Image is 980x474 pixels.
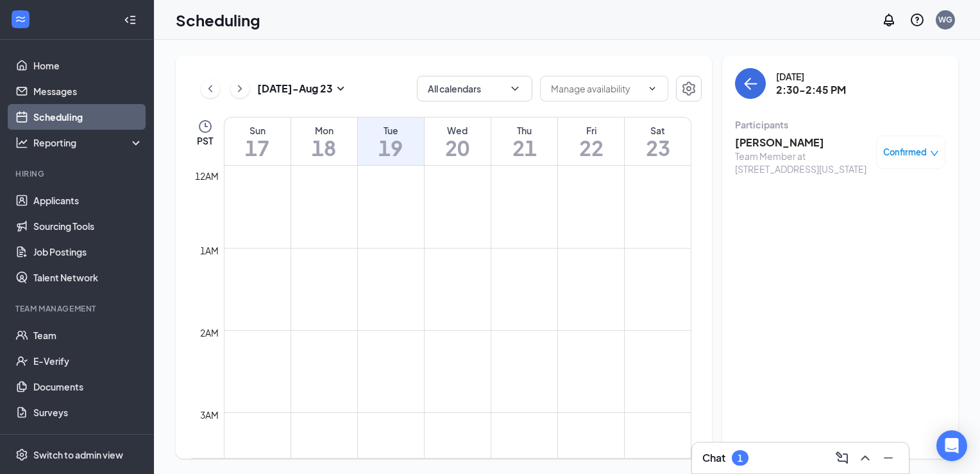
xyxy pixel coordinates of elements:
[198,408,221,422] div: 3am
[333,81,348,96] svg: SmallChevronDown
[198,243,221,258] div: 1am
[204,81,217,96] svg: ChevronLeft
[878,448,899,468] button: Minimize
[702,451,725,465] h3: Chat
[176,9,260,31] h1: Scheduling
[33,374,143,399] a: Documents
[509,82,521,95] svg: ChevronDown
[425,124,491,137] div: Wed
[681,81,697,96] svg: Settings
[197,134,213,147] span: PST
[224,137,291,159] h1: 17
[33,239,143,265] a: Job Postings
[832,448,852,468] button: ComposeMessage
[551,82,642,96] input: Manage availability
[33,399,143,425] a: Surveys
[33,448,123,461] div: Switch to admin view
[558,137,624,159] h1: 22
[735,68,766,99] button: back-button
[735,150,870,175] div: Team Member at [STREET_ADDRESS][US_STATE]
[491,118,557,165] a: August 21, 2025
[33,322,143,348] a: Team
[33,78,143,104] a: Messages
[647,83,657,94] svg: ChevronDown
[192,169,221,183] div: 12am
[834,450,850,466] svg: ComposeMessage
[625,118,691,165] a: August 23, 2025
[491,137,557,159] h1: 21
[230,79,249,98] button: ChevronRight
[558,118,624,165] a: August 22, 2025
[938,14,952,25] div: WG
[909,12,925,28] svg: QuestionInfo
[855,448,875,468] button: ChevronUp
[676,76,702,101] button: Settings
[743,76,758,91] svg: ArrowLeft
[358,137,424,159] h1: 19
[735,118,945,131] div: Participants
[358,124,424,137] div: Tue
[625,137,691,159] h1: 23
[625,124,691,137] div: Sat
[291,137,357,159] h1: 18
[425,118,491,165] a: August 20, 2025
[776,83,846,97] h3: 2:30-2:45 PM
[224,124,291,137] div: Sun
[776,70,846,83] div: [DATE]
[33,53,143,78] a: Home
[14,13,27,26] svg: WorkstreamLogo
[491,124,557,137] div: Thu
[291,124,357,137] div: Mon
[257,82,333,96] h3: [DATE] - Aug 23
[224,118,291,165] a: August 17, 2025
[857,450,873,466] svg: ChevronUp
[881,12,897,28] svg: Notifications
[124,13,137,26] svg: Collapse
[881,450,896,466] svg: Minimize
[33,265,143,290] a: Talent Network
[883,146,927,159] span: Confirmed
[735,136,870,150] h3: [PERSON_NAME]
[358,118,424,165] a: August 19, 2025
[33,213,143,239] a: Sourcing Tools
[15,136,28,149] svg: Analysis
[198,326,221,340] div: 2am
[15,303,140,314] div: Team Management
[33,136,144,149] div: Reporting
[936,430,967,461] div: Open Intercom Messenger
[15,168,140,179] div: Hiring
[33,188,143,213] a: Applicants
[738,453,743,464] div: 1
[417,76,532,101] button: All calendarsChevronDown
[558,124,624,137] div: Fri
[15,448,28,461] svg: Settings
[425,137,491,159] h1: 20
[291,118,357,165] a: August 18, 2025
[198,119,213,134] svg: Clock
[33,104,143,130] a: Scheduling
[930,149,939,158] span: down
[201,79,220,98] button: ChevronLeft
[33,348,143,374] a: E-Verify
[233,81,246,96] svg: ChevronRight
